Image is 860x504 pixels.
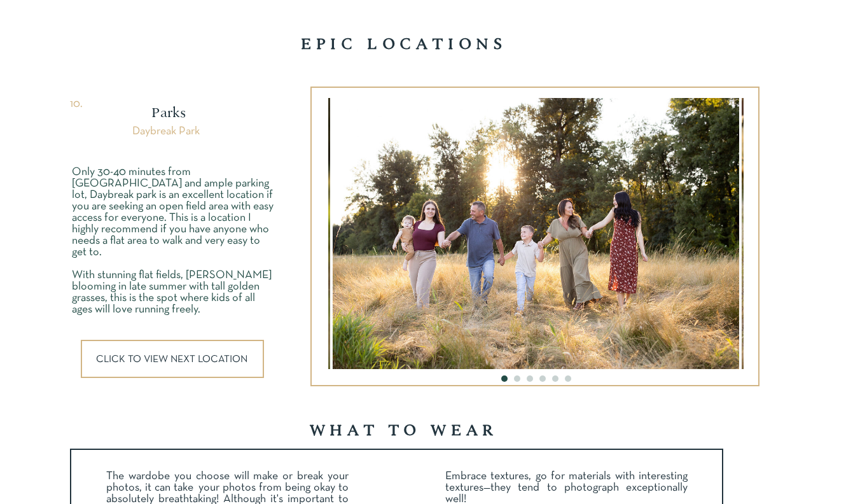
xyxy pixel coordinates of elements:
li: Page dot 5 [552,375,558,382]
li: Page dot 3 [527,375,533,382]
p: 10. [70,99,91,112]
b: epic locations [301,36,507,53]
li: Page dot 4 [539,375,546,382]
h1: Parks [67,105,271,126]
a: CLICK TO VIEW NEXT LOCATION [96,354,251,364]
li: Page dot 2 [514,375,520,382]
b: what to wear [310,423,499,440]
h3: Daybreak Park [132,126,205,141]
li: Page dot 1 [501,375,508,382]
h3: Only 30-40 minutes from [GEOGRAPHIC_DATA] and ample parking lot, Daybreak park is an excellent lo... [72,167,276,307]
li: Page dot 6 [565,375,571,382]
